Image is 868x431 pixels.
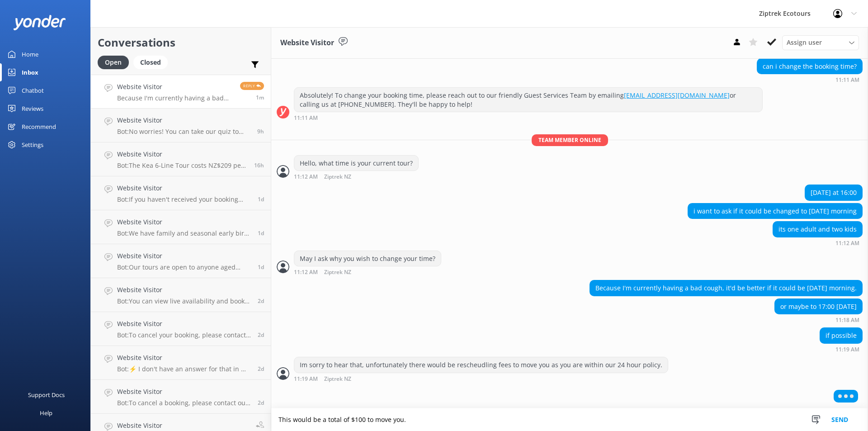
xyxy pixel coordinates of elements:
div: Settings [22,136,43,154]
div: Support Docs [28,386,65,404]
div: Assign User [782,35,859,50]
span: 06:58pm 16-Aug-2025 (UTC +12:00) Pacific/Auckland [254,161,264,169]
div: 11:12am 17-Aug-2025 (UTC +12:00) Pacific/Auckland [294,173,419,180]
span: 10:58am 15-Aug-2025 (UTC +12:00) Pacific/Auckland [258,297,264,305]
p: Bot: If you haven't received your booking confirmation, please check your spam or promotions fold... [117,195,251,204]
h4: Website Visitor [117,82,233,92]
a: [EMAIL_ADDRESS][DOMAIN_NAME] [624,91,730,99]
a: Website VisitorBot:To cancel your booking, please contact our friendly Guest Services Team by ema... [91,312,271,346]
h4: Website Visitor [117,285,251,295]
div: its one adult and two kids [773,222,862,237]
div: Hello, what time is your current tour? [294,156,418,171]
div: Help [40,404,52,422]
a: Website VisitorBecause I'm currently having a bad cough, it'd be better if it could be [DATE] mor... [91,75,271,109]
strong: 11:12 AM [294,174,318,180]
div: 11:18am 17-Aug-2025 (UTC +12:00) Pacific/Auckland [774,317,863,323]
h4: Website Visitor [117,115,250,125]
p: Bot: To cancel a booking, please contact our friendly Guest Services Team by emailing us at [EMAI... [117,399,251,407]
div: 11:19am 17-Aug-2025 (UTC +12:00) Pacific/Auckland [294,375,668,382]
strong: 11:11 AM [294,115,318,121]
div: Because I'm currently having a bad cough, it'd be better if it could be [DATE] morning. [590,280,862,296]
button: Send [823,408,857,431]
h4: Website Visitor [117,251,251,261]
span: Ziptrek NZ [324,376,351,382]
h4: Website Visitor [117,387,251,397]
span: 09:49pm 15-Aug-2025 (UTC +12:00) Pacific/Auckland [258,229,264,237]
h2: Conversations [98,34,264,51]
div: Home [22,45,38,63]
div: Closed [133,56,168,69]
span: 10:08pm 14-Aug-2025 (UTC +12:00) Pacific/Auckland [258,365,264,373]
span: 02:28am 15-Aug-2025 (UTC +12:00) Pacific/Auckland [258,331,264,339]
strong: 11:11 AM [835,77,859,83]
textarea: This would be a total of $100 to move you. [271,408,868,431]
a: Website VisitorBot:⚡ I don't have an answer for that in my knowledge base. Please try and rephras... [91,346,271,380]
strong: 11:19 AM [835,347,859,352]
h4: Website Visitor [117,217,251,227]
span: 01:28am 17-Aug-2025 (UTC +12:00) Pacific/Auckland [257,128,264,135]
a: Open [98,57,133,67]
h3: Website Visitor [280,37,334,49]
div: Recommend [22,118,56,136]
h4: Website Visitor [117,421,249,431]
a: Website VisitorBot:If you haven't received your booking confirmation, please check your spam or p... [91,176,271,210]
div: Reviews [22,99,43,118]
strong: 11:18 AM [835,317,859,323]
p: Bot: The Kea 6-Line Tour costs NZ$209 per adult and NZ$169 per youth (6-14 years). For 4 adults a... [117,161,247,170]
h4: Website Visitor [117,353,251,363]
a: Website VisitorBot:You can view live availability and book your zipline tour online at [URL][DOMA... [91,278,271,312]
div: i want to ask if it could be changed to [DATE] morning [688,204,862,219]
span: Reply [240,82,264,90]
span: 10:16pm 15-Aug-2025 (UTC +12:00) Pacific/Auckland [258,195,264,203]
div: Im sorry to hear that, unfortunately there would be rescheudling fees to move you as you are with... [294,357,668,373]
span: Team member online [532,134,608,146]
h4: Website Visitor [117,319,251,329]
div: 11:11am 17-Aug-2025 (UTC +12:00) Pacific/Auckland [294,114,763,121]
span: Ziptrek NZ [324,270,351,275]
a: Website VisitorBot:To cancel a booking, please contact our friendly Guest Services Team by emaili... [91,380,271,414]
strong: 11:12 AM [835,241,859,246]
div: Absolutely! To change your booking time, please reach out to our friendly Guest Services Team by ... [294,88,762,112]
p: Bot: We have family and seasonal early bird discounts available, and they can change throughout t... [117,229,251,237]
span: 08:15pm 15-Aug-2025 (UTC +12:00) Pacific/Auckland [258,263,264,271]
p: Because I'm currently having a bad cough, it'd be better if it could be [DATE] morning. [117,94,233,102]
div: Open [98,56,129,69]
p: Bot: ⚡ I don't have an answer for that in my knowledge base. Please try and rephrase your questio... [117,365,251,373]
div: Chatbot [22,81,44,99]
div: or maybe to 17:00 [DATE] [775,299,862,314]
a: Website VisitorBot:No worries! You can take our quiz to help choose the best zipline adventure fo... [91,109,271,142]
h4: Website Visitor [117,183,251,193]
div: 11:11am 17-Aug-2025 (UTC +12:00) Pacific/Auckland [757,76,863,83]
p: Bot: You can view live availability and book your zipline tour online at [URL][DOMAIN_NAME]. [117,297,251,305]
p: Bot: Our tours are open to anyone aged [DEMOGRAPHIC_DATA] and up! Kids aged [DEMOGRAPHIC_DATA] ne... [117,263,251,271]
h4: Website Visitor [117,149,247,159]
p: Bot: To cancel your booking, please contact our friendly Guest Services Team by emailing us at [E... [117,331,251,339]
div: 11:12am 17-Aug-2025 (UTC +12:00) Pacific/Auckland [773,240,863,246]
div: 11:19am 17-Aug-2025 (UTC +12:00) Pacific/Auckland [820,346,863,352]
a: Website VisitorBot:We have family and seasonal early bird discounts available, and they can chang... [91,210,271,244]
div: May I ask why you wish to change your time? [294,251,441,266]
div: Inbox [22,63,38,81]
p: Bot: No worries! You can take our quiz to help choose the best zipline adventure for you at [URL]... [117,128,250,136]
div: 11:12am 17-Aug-2025 (UTC +12:00) Pacific/Auckland [294,269,441,275]
span: 05:54pm 14-Aug-2025 (UTC +12:00) Pacific/Auckland [258,399,264,407]
div: can i change the booking time? [757,59,862,74]
strong: 11:12 AM [294,270,318,275]
img: yonder-white-logo.png [14,15,66,30]
span: 11:18am 17-Aug-2025 (UTC +12:00) Pacific/Auckland [256,94,264,101]
a: Website VisitorBot:Our tours are open to anyone aged [DEMOGRAPHIC_DATA] and up! Kids aged [DEMOGR... [91,244,271,278]
div: if possible [820,328,862,343]
strong: 11:19 AM [294,376,318,382]
span: Ziptrek NZ [324,174,351,180]
div: [DATE] at 16:00 [805,185,862,200]
span: Assign user [787,38,822,47]
a: Closed [133,57,172,67]
a: Website VisitorBot:The Kea 6-Line Tour costs NZ$209 per adult and NZ$169 per youth (6-14 years). ... [91,142,271,176]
